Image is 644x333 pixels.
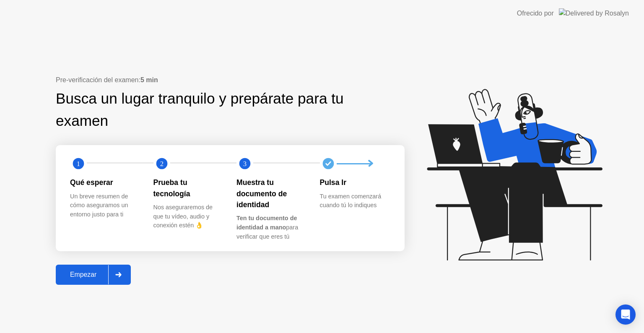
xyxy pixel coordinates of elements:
[70,192,140,219] div: Un breve resumen de cómo aseguramos un entorno justo para ti
[77,160,80,168] text: 1
[615,304,636,325] div: Open Intercom Messenger
[320,177,390,188] div: Pulsa Ir
[320,192,390,210] div: Tu examen comenzará cuando tú lo indiques
[153,177,223,199] div: Prueba tu tecnología
[70,177,140,188] div: Qué esperar
[243,160,247,168] text: 3
[236,177,306,210] div: Muestra tu documento de identidad
[56,75,405,85] div: Pre-verificación del examen:
[56,265,131,285] button: Empezar
[153,203,223,230] div: Nos aseguraremos de que tu vídeo, audio y conexión estén 👌
[236,215,297,231] b: Ten tu documento de identidad a mano
[517,8,554,18] div: Ofrecido por
[559,8,629,18] img: Delivered by Rosalyn
[236,214,306,241] div: para verificar que eres tú
[56,88,351,132] div: Busca un lugar tranquilo y prepárate para tu examen
[140,76,158,83] b: 5 min
[160,160,163,168] text: 2
[58,271,108,278] div: Empezar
